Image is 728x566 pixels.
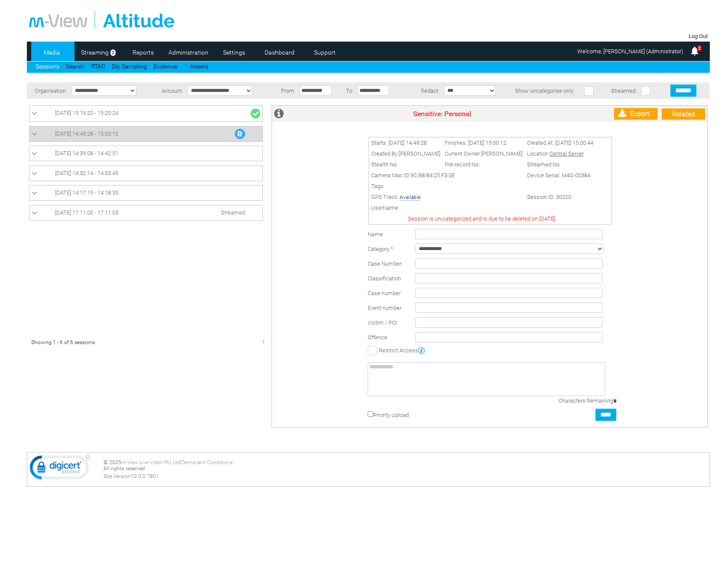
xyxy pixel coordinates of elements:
div: Site Version [104,473,708,479]
a: [DATE] 14:17:19 - 14:18:33 [32,188,260,198]
div: © 2025 | All rights reserved [104,459,708,479]
span: [DATE] 17:11:00 - 17:11:03 [55,209,118,216]
span: Device Serial: [527,172,560,179]
span: 10.0.0.7801 [131,473,159,479]
span: Victim / POI [368,319,397,326]
span: 9C:B8:B4:25:F3:0E [411,172,455,179]
span: Show uncategorise only: [515,88,575,94]
td: To: [341,82,356,99]
span: Welcome, [PERSON_NAME] (Administrator) [577,48,683,55]
td: Location: [525,148,595,159]
span: [DATE] 14:17:19 - 14:18:33 [55,189,118,196]
img: R_Indication.svg [235,129,245,139]
span: Case number [368,290,401,296]
a: [DATE] 17:11:00 - 17:11:03 [32,208,260,218]
a: [DATE] 14:49:28 - 15:00:12 [32,129,260,139]
span: Created At: [527,140,554,146]
span: 2 [697,45,702,52]
td: Pre-record: [443,159,525,170]
span: Session is un-categorized and is due to be deleted on [DATE]. [408,215,557,222]
a: [DATE] 14:32:14 - 14:33:49 [32,168,260,179]
span: 30220 [556,194,571,200]
a: [DATE] 15:19:20 - 15:20:24 [32,108,260,119]
a: Terms and Conditions [181,459,233,465]
a: Administration [168,46,210,59]
span: No [553,161,560,168]
span: Case Number: [368,260,403,267]
span: [DATE] 14:49:28 [388,140,427,146]
a: Available [400,194,421,201]
span: No [472,161,479,168]
a: Export [614,108,657,120]
span: No [390,161,397,168]
a: RTAC [91,63,105,70]
label: Name [368,231,383,237]
a: Reports [122,46,164,59]
span: [DATE] 15:19:20 - 15:20:24 [55,110,118,116]
a: Sessions [36,63,59,70]
span: [PERSON_NAME] [481,150,523,157]
span: Session ID: [527,194,555,200]
td: Current Owner: [443,148,525,159]
span: Starts: [371,140,387,146]
span: Classification [368,275,401,282]
span: Streamed [221,209,245,216]
td: Created By: [369,148,443,159]
span: 2 [110,49,116,56]
a: Settings [213,46,255,59]
span: Streamed: [611,88,637,94]
span: [DATE] 15:00:44 [555,140,593,146]
span: [DATE] 14:39:08 - 14:42:51 [55,150,118,156]
a: Media [31,46,73,59]
span: [DATE] 15:00:12 [468,140,506,146]
td: Restrict Access [366,345,618,356]
span: Finishes: [445,140,467,146]
span: Showing 1 - 6 of 6 sessions [31,339,95,345]
a: Dashboard [259,46,301,59]
td: From: [275,82,298,99]
a: Support [304,46,346,59]
span: Tags: [371,183,385,189]
a: Log Out [689,33,708,39]
td: Streamed: [525,159,595,170]
span: Offence [368,334,387,341]
td: Sensitive: Personal [294,106,590,122]
a: Search [66,63,84,70]
td: Account: [153,82,185,99]
div: Characters Remaining [504,397,616,404]
a: Assets [190,63,208,70]
td: Camera Mac ID: [369,170,525,181]
label: Priority Upload [373,412,409,418]
a: Dip Sampling [112,63,147,70]
img: bell25.png [689,46,700,56]
a: [DATE] 14:39:08 - 14:42:51 [32,148,260,159]
span: [DATE] 14:49:28 - 15:00:12 [55,130,118,137]
td: Stealth: [369,159,443,170]
td: Organisation: [27,82,69,99]
span: M4G-00384 [562,172,590,179]
span: Central Server [550,150,584,157]
span: UserName: [371,205,399,211]
a: m-View Live Video Pty Ltd [121,459,180,465]
td: Redact: [399,82,442,99]
a: Evidence [153,63,177,70]
label: Category * [368,246,393,252]
span: Event number [368,305,401,311]
a: Streaming [77,46,113,59]
img: DigiCert Secured Site Seal [29,455,90,484]
span: GPS Track: [371,194,398,200]
span: 1 [262,339,265,345]
a: Related [662,108,705,120]
span: [DATE] 14:32:14 - 14:33:49 [55,170,118,176]
span: [PERSON_NAME] [399,150,440,157]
